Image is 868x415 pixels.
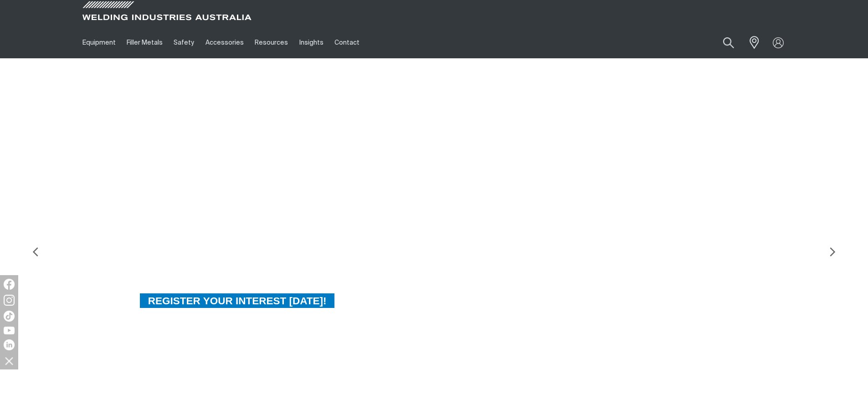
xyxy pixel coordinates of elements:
a: REGISTER YOUR INTEREST TODAY! [139,292,336,309]
img: Facebook [4,279,15,290]
input: Product name or item number... [701,32,744,53]
img: Instagram [4,295,15,306]
a: Filler Metals [121,27,168,58]
nav: Main [77,27,613,58]
div: Built for field and on-site mining and metal fabrication applications. [139,261,582,274]
img: TikTok [4,311,15,322]
div: THE BIG BLUE 600X DUO AIR PAK™ 50HZ IS HERE! [139,225,582,240]
button: Search products [713,32,744,53]
a: Contact [329,27,365,58]
a: Accessories [200,27,249,58]
a: Resources [249,27,293,58]
a: Insights [293,27,329,58]
img: NextArrow [823,243,842,261]
img: PrevArrow [26,243,45,261]
span: REGISTER YOUR INTEREST [DATE]! [140,292,335,309]
img: LinkedIn [4,339,15,350]
a: Equipment [77,27,121,58]
img: hide socials [1,353,17,369]
a: Safety [168,27,200,58]
img: YouTube [4,327,15,334]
